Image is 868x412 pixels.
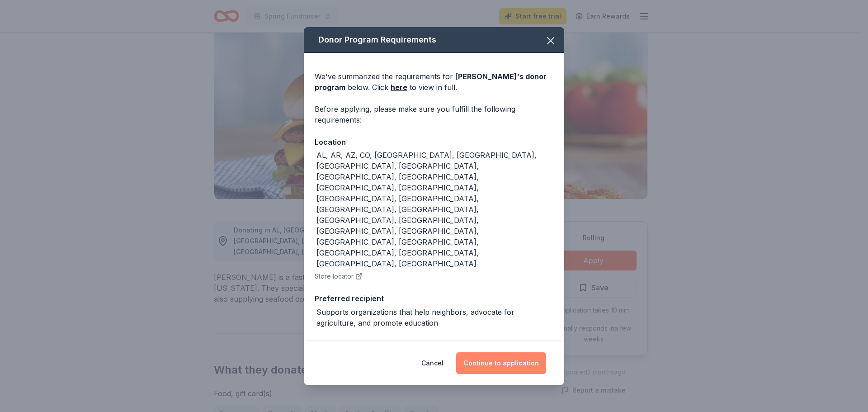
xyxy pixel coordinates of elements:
[315,339,553,351] div: Deadline
[316,307,553,328] div: Supports organizations that help neighbors, advocate for agriculture, and promote education
[315,293,553,304] div: Preferred recipient
[316,150,553,269] div: AL, AR, AZ, CO, [GEOGRAPHIC_DATA], [GEOGRAPHIC_DATA], [GEOGRAPHIC_DATA], [GEOGRAPHIC_DATA], [GEOG...
[315,271,363,282] button: Store locator
[421,352,443,374] button: Cancel
[456,352,546,374] button: Continue to application
[315,71,553,93] div: We've summarized the requirements for below. Click to view in full.
[304,27,564,53] div: Donor Program Requirements
[391,82,407,93] a: here
[315,136,553,148] div: Location
[315,104,553,125] div: Before applying, please make sure you fulfill the following requirements:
